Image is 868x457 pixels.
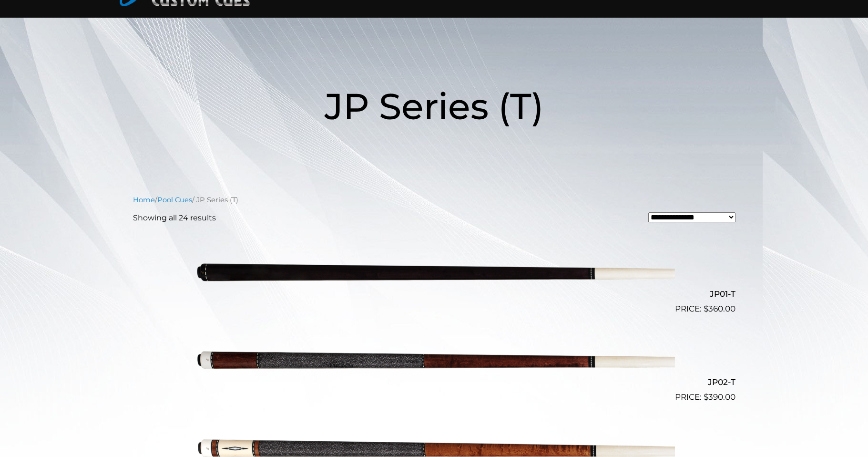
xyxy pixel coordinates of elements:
[704,392,735,402] bdi: 390.00
[704,392,708,402] span: $
[194,231,675,312] img: JP01-T
[704,304,735,313] bdi: 360.00
[133,285,735,303] h2: JP01-T
[325,84,544,128] span: JP Series (T)
[133,319,735,403] a: JP02-T $390.00
[194,319,675,399] img: JP02-T
[157,196,192,204] a: Pool Cues
[133,196,155,204] a: Home
[133,373,735,391] h2: JP02-T
[133,212,216,224] p: Showing all 24 results
[133,231,735,315] a: JP01-T $360.00
[133,195,735,205] nav: Breadcrumb
[648,212,735,222] select: Shop order
[704,304,708,313] span: $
